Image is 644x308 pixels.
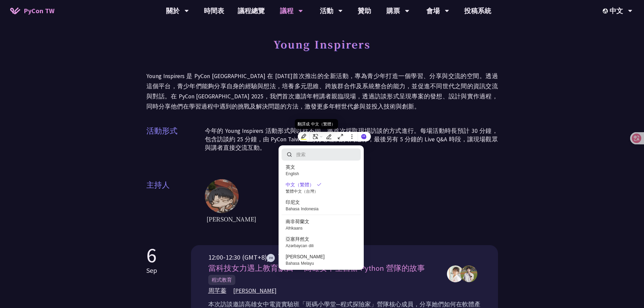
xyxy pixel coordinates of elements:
[146,71,498,112] p: Young Inspirers 是 PyCon [GEOGRAPHIC_DATA] 在 [DATE]首次推出的全新活動，專為青少年打造一個學習、分享與交流的空間。透過這個平台，青少年們能夠分享自...
[233,287,277,295] span: [PERSON_NAME]
[603,8,610,14] img: Locale Icon
[273,34,371,54] h1: Young Inspirers
[146,245,157,265] p: 6
[10,7,20,14] img: Home icon of PyCon TW 2025
[208,263,425,273] span: 當科技女力遇上教育缺口 — 高雄女中生自辦 Python 營隊的故事
[24,6,54,16] span: PyCon TW
[146,265,157,276] p: Sep
[460,265,477,282] img: 周芊蓁,郭昱
[3,2,61,19] a: PyCon TW
[205,179,239,213] img: host1.6ba46fc.jpg
[205,127,498,152] p: 今年的 Young Inspirers 活動形式與以往不同，將首次採取現場訪談的方式進行。每場活動時長預計 30 分鐘，包含訪談約 25 分鐘，由 PyCon Taiwan 主持人與講者共同進行...
[208,275,235,285] span: 程式教育
[208,252,440,262] div: 12:00-12:30 (GMT+8)
[146,179,205,225] span: 主持人
[205,213,258,225] span: [PERSON_NAME]
[267,254,287,262] img: ZHZH.38617ef.svg
[447,265,464,282] img: 周芊蓁,郭昱
[208,287,226,295] span: 周芊蓁
[146,125,205,159] span: 活動形式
